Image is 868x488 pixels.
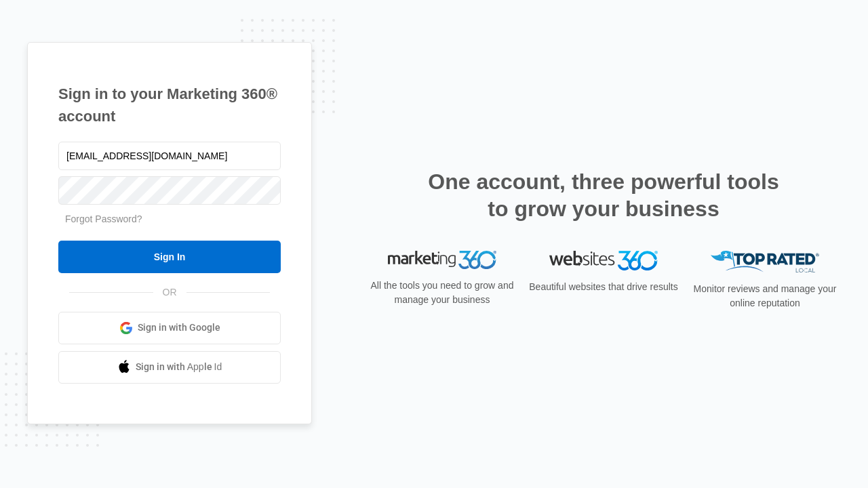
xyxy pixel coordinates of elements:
[689,282,841,310] p: Monitor reviews and manage your online reputation
[138,321,220,335] span: Sign in with Google
[424,168,783,222] h2: One account, three powerful tools to grow your business
[65,213,142,224] a: Forgot Password?
[58,241,281,273] input: Sign In
[58,312,281,344] a: Sign in with Google
[153,285,186,300] span: OR
[58,83,281,127] h1: Sign in to your Marketing 360® account
[366,279,518,307] p: All the tools you need to grow and manage your business
[58,351,281,384] a: Sign in with Apple Id
[711,251,819,273] img: Top Rated Local
[58,142,281,170] input: Email
[549,251,658,270] img: Websites 360
[388,251,496,270] img: Marketing 360
[136,360,222,374] span: Sign in with Apple Id
[528,280,679,294] p: Beautiful websites that drive results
